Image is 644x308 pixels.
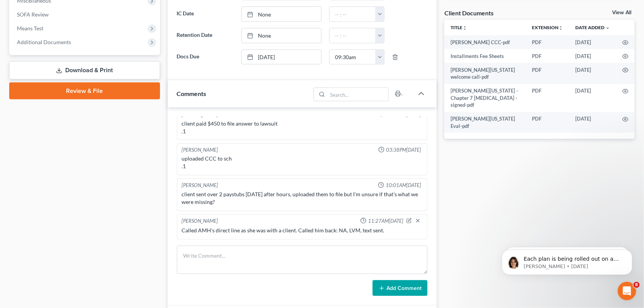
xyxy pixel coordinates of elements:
[242,28,321,43] a: None
[570,63,616,84] td: [DATE]
[182,155,423,171] div: uploaded CCC to sch .1
[526,112,570,133] td: PDF
[526,84,570,112] td: PDF
[444,112,526,133] td: [PERSON_NAME][US_STATE] Eval-pdf
[618,282,636,300] iframe: Intercom live chat
[444,49,526,63] td: Installments Fee Sheets
[173,7,238,22] label: IC Date
[182,147,218,154] div: [PERSON_NAME]
[613,10,632,15] a: View All
[576,25,610,30] a: Date Added expand_more
[17,39,71,45] span: Additional Documents
[173,28,238,43] label: Retention Date
[444,35,526,49] td: [PERSON_NAME] CCC-pdf
[182,218,218,225] div: [PERSON_NAME]
[242,7,321,22] a: None
[634,282,640,288] span: 8
[9,61,160,79] a: Download & Print
[173,50,238,65] label: Docs Due
[17,11,49,18] span: SOFA Review
[9,83,160,99] a: Review & File
[526,35,570,49] td: PDF
[330,28,376,43] input: -- : --
[462,26,467,30] i: unfold_more
[444,63,526,84] td: [PERSON_NAME][US_STATE] welcome call-pdf
[559,26,563,30] i: unfold_more
[368,218,403,225] span: 11:27AM[DATE]
[17,25,43,31] span: Means Test
[444,84,526,112] td: [PERSON_NAME][US_STATE] - Chapter 7 [MEDICAL_DATA] - signed-pdf
[330,7,376,22] input: -- : --
[182,191,423,206] div: client sent over 2 paystubs [DATE] after hours, uploaded them to file but I'm unsure if that's wh...
[570,112,616,133] td: [DATE]
[11,8,160,22] a: SOFA Review
[606,26,610,30] i: expand_more
[328,88,389,101] input: Search...
[177,90,206,97] span: Comments
[570,35,616,49] td: [DATE]
[532,25,563,30] a: Extensionunfold_more
[182,227,423,235] div: Called AMH's direct line as she was with a client. Called him back: NA, LVM, text sent.
[182,120,423,135] div: client paid $450 to file answer to lawsuit .1
[526,49,570,63] td: PDF
[490,233,644,287] iframe: Intercom notifications message
[570,84,616,112] td: [DATE]
[386,147,421,154] span: 03:38PM[DATE]
[373,280,428,296] button: Add Comment
[330,50,376,65] input: -- : --
[526,63,570,84] td: PDF
[182,182,218,189] div: [PERSON_NAME]
[570,49,616,63] td: [DATE]
[451,25,467,30] a: Titleunfold_more
[444,9,494,17] div: Client Documents
[242,50,321,65] a: [DATE]
[386,182,421,189] span: 10:01AM[DATE]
